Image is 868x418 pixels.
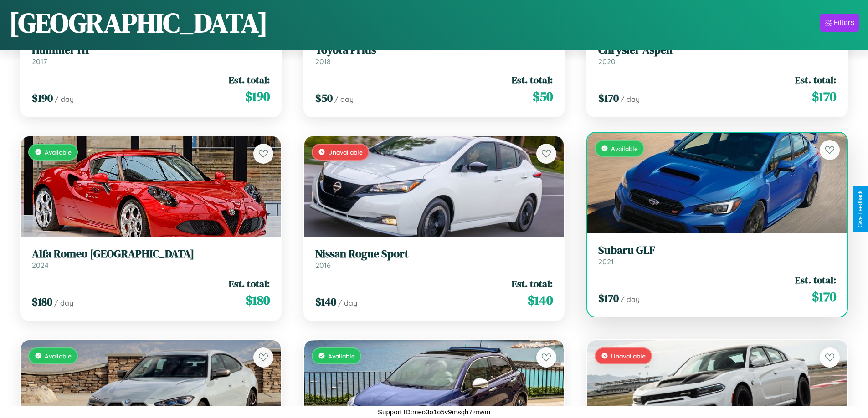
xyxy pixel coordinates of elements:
span: $ 140 [315,294,336,309]
span: 2024 [32,261,49,270]
span: 2016 [315,261,331,270]
p: Support ID: meo3o1o5v9msqh7znwm [378,406,490,418]
span: Est. total: [229,277,270,290]
h3: Nissan Rogue Sport [315,247,553,261]
span: Unavailable [328,148,363,156]
span: Est. total: [512,277,553,290]
span: / day [55,95,74,104]
span: 2020 [598,57,616,66]
div: Filters [833,18,854,27]
span: Available [45,352,72,360]
a: Hummer H12017 [32,44,270,66]
span: Est. total: [229,73,270,86]
span: Est. total: [795,73,836,86]
h3: Chrysler Aspen [598,44,836,57]
span: Available [45,148,72,156]
span: Est. total: [512,73,553,86]
h1: [GEOGRAPHIC_DATA] [9,4,268,41]
span: / day [621,295,640,304]
span: $ 170 [598,91,619,106]
span: $ 50 [315,91,333,106]
span: Unavailable [611,352,646,360]
span: Available [611,145,638,152]
span: / day [334,95,354,104]
span: $ 190 [245,87,270,106]
span: $ 170 [812,87,836,106]
span: $ 180 [246,291,270,309]
span: $ 140 [528,291,553,309]
span: $ 170 [812,287,836,306]
span: / day [621,95,640,104]
span: Est. total: [795,273,836,287]
span: Available [328,352,355,360]
h3: Toyota Prius [315,44,553,57]
button: Filters [820,14,859,32]
span: / day [54,298,73,307]
h3: Hummer H1 [32,44,270,57]
span: 2018 [315,57,331,66]
span: $ 180 [32,294,52,309]
span: / day [338,298,357,307]
a: Alfa Romeo [GEOGRAPHIC_DATA]2024 [32,247,270,270]
span: $ 170 [598,291,619,306]
h3: Subaru GLF [598,244,836,257]
a: Subaru GLF2021 [598,244,836,266]
div: Give Feedback [857,191,863,227]
a: Nissan Rogue Sport2016 [315,247,553,270]
a: Chrysler Aspen2020 [598,44,836,66]
span: 2017 [32,57,47,66]
span: $ 50 [533,87,553,106]
span: 2021 [598,257,614,266]
a: Toyota Prius2018 [315,44,553,66]
h3: Alfa Romeo [GEOGRAPHIC_DATA] [32,247,270,261]
span: $ 190 [32,91,53,106]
